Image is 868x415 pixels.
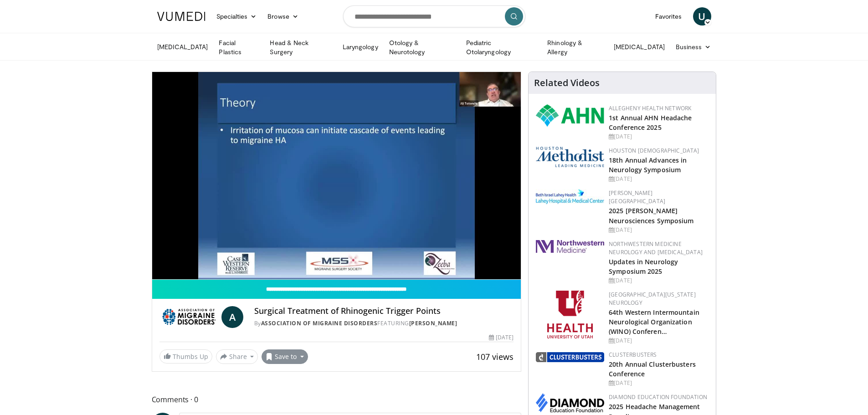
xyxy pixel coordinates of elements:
a: 64th Western Intermountain Neurological Organization (WINO) Conferen… [609,308,699,336]
a: Rhinology & Allergy [542,38,608,56]
a: Clusterbusters [609,351,657,359]
img: 2a462fb6-9365-492a-ac79-3166a6f924d8.png.150x105_q85_autocrop_double_scale_upscale_version-0.2.jpg [536,240,604,253]
a: Allegheny Health Network [609,104,691,112]
a: U [693,7,711,26]
img: d3be30b6-fe2b-4f13-a5b4-eba975d75fdd.png.150x105_q85_autocrop_double_scale_upscale_version-0.2.png [536,352,604,362]
a: Laryngology [337,38,384,56]
a: Updates in Neurology Symposium 2025 [609,257,678,276]
a: Diamond Education Foundation [609,393,707,401]
div: [DATE] [609,175,709,183]
a: Facial Plastics [213,38,264,56]
button: Share [216,349,258,364]
a: Specialties [211,7,262,26]
h4: Surgical Treatment of Rhinogenic Trigger Points [254,306,514,316]
a: Head & Neck Surgery [264,38,337,56]
img: d0406666-9e5f-4b94-941b-f1257ac5ccaf.png.150x105_q85_autocrop_double_scale_upscale_version-0.2.png [536,393,604,412]
a: [GEOGRAPHIC_DATA][US_STATE] Neurology [609,291,696,307]
img: 5e4488cc-e109-4a4e-9fd9-73bb9237ee91.png.150x105_q85_autocrop_double_scale_upscale_version-0.2.png [536,147,604,167]
a: Otology & Neurotology [384,38,461,56]
a: [PERSON_NAME][GEOGRAPHIC_DATA] [609,189,665,205]
img: 628ffacf-ddeb-4409-8647-b4d1102df243.png.150x105_q85_autocrop_double_scale_upscale_version-0.2.png [536,104,604,127]
div: [DATE] [609,226,709,234]
a: 20th Annual Clusterbusters Conference [609,360,696,378]
a: Favorites [650,7,688,26]
h4: Related Videos [534,77,600,88]
img: Association of Migraine Disorders [159,306,218,328]
span: 107 views [476,351,514,362]
input: Search topics, interventions [343,5,525,27]
a: [PERSON_NAME] [409,319,457,327]
video-js: Video Player [152,72,521,280]
a: Association of Migraine Disorders [261,319,378,327]
div: [DATE] [609,133,709,141]
a: A [221,306,243,328]
span: Comments 0 [152,394,522,405]
a: Northwestern Medicine Neurology and [MEDICAL_DATA] [609,240,703,256]
div: [DATE] [609,379,709,387]
a: Browse [262,7,304,26]
img: e7977282-282c-4444-820d-7cc2733560fd.jpg.150x105_q85_autocrop_double_scale_upscale_version-0.2.jpg [536,189,604,204]
a: Thumbs Up [159,349,212,364]
a: Houston [DEMOGRAPHIC_DATA] [609,147,699,154]
a: Business [670,38,717,56]
a: 1st Annual AHN Headache Conference 2025 [609,113,692,132]
a: Pediatric Otolaryngology [461,38,542,56]
a: [MEDICAL_DATA] [152,38,214,56]
div: By FEATURING [254,319,514,328]
button: Save to [262,349,308,364]
a: [MEDICAL_DATA] [608,38,670,56]
img: f6362829-b0a3-407d-a044-59546adfd345.png.150x105_q85_autocrop_double_scale_upscale_version-0.2.png [547,291,593,338]
div: [DATE] [609,277,709,285]
a: 18th Annual Advances in Neurology Symposium [609,156,687,174]
a: 2025 [PERSON_NAME] Neurosciences Symposium [609,206,693,225]
div: [DATE] [609,337,709,345]
img: VuMedi Logo [157,12,205,21]
div: [DATE] [489,333,514,342]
